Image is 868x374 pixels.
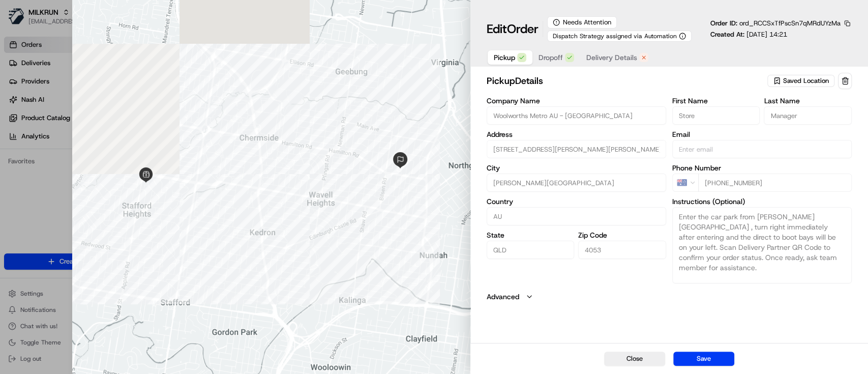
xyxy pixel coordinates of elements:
span: Dropoff [538,52,563,63]
input: Enter first name [672,106,760,125]
input: Enter company name [487,106,666,125]
label: Phone Number [672,164,852,171]
span: Pickup [494,52,515,63]
span: Saved Location [783,76,829,85]
label: Address [487,131,666,138]
button: Save [673,352,734,366]
div: Needs Attention [547,16,617,28]
span: Order [507,21,538,37]
label: Last Name [764,97,852,104]
input: 261 Appleby Rd, Stafford Heights, QLD 4053, AU [487,140,666,158]
input: Enter city [487,174,666,192]
label: Instructions (Optional) [672,198,852,205]
span: Dispatch Strategy assigned via Automation [553,32,677,40]
input: Enter zip code [578,241,666,259]
span: ord_RCCSxTfPscSn7qMRdUYzMa [739,19,841,27]
label: First Name [672,97,760,104]
label: Email [672,131,852,138]
label: Country [487,198,666,205]
p: Order ID: [710,19,841,28]
button: Saved Location [767,74,836,88]
input: Enter last name [764,106,852,125]
h2: pickup Details [487,74,765,88]
button: Dispatch Strategy assigned via Automation [547,31,692,42]
p: Created At: [710,30,787,39]
span: [DATE] 14:21 [746,30,787,39]
label: Company Name [487,97,666,104]
button: Advanced [487,292,852,302]
h1: Edit [487,21,538,37]
input: Enter email [672,140,852,158]
label: State [487,232,575,239]
input: Enter state [487,241,575,259]
label: Advanced [487,292,519,302]
textarea: Enter the car park from [PERSON_NAME][GEOGRAPHIC_DATA] , turn right immediately after entering an... [672,207,852,283]
label: Zip Code [578,232,666,239]
span: Delivery Details [586,52,637,63]
input: Enter country [487,207,666,225]
input: Enter phone number [698,174,852,192]
label: City [487,164,666,171]
button: Close [604,352,665,366]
